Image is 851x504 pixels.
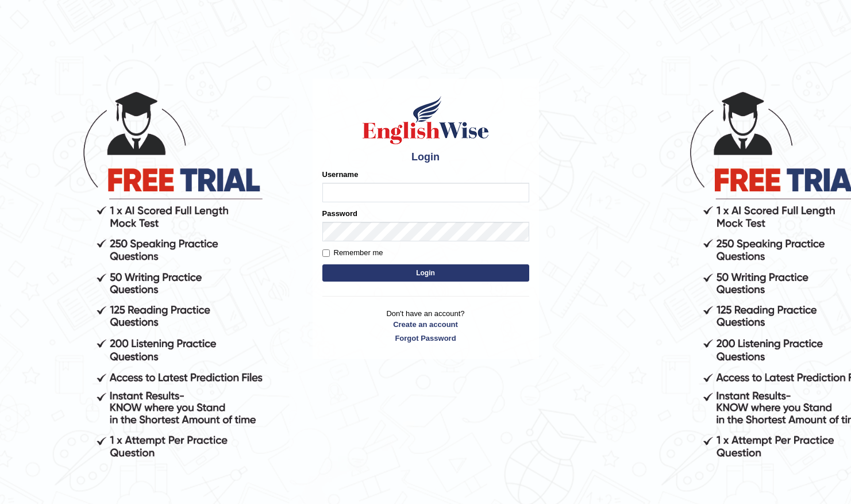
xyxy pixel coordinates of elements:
a: Create an account [322,319,529,330]
a: Forgot Password [322,333,529,344]
img: Logo of English Wise sign in for intelligent practice with AI [360,94,491,146]
label: Remember me [322,247,383,259]
h4: Login [322,152,529,163]
p: Don't have an account? [322,308,529,344]
label: Username [322,169,359,180]
label: Password [322,208,357,219]
input: Remember me [322,249,330,257]
button: Login [322,264,529,282]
